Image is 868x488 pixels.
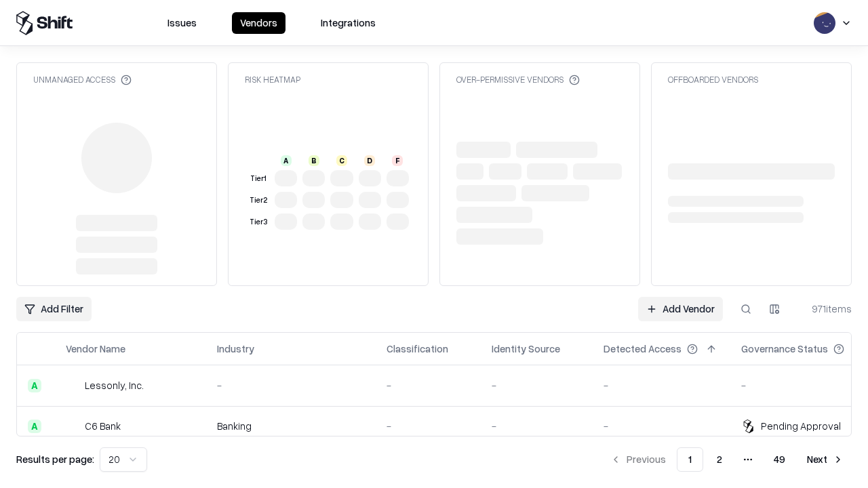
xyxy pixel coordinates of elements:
button: 1 [677,447,703,472]
div: A [28,379,41,392]
img: C6 Bank [66,420,79,433]
div: F [392,155,403,166]
div: Offboarded Vendors [668,74,758,85]
div: - [604,378,719,392]
div: Industry [217,342,254,356]
div: Tier 3 [248,216,269,228]
div: C [336,155,347,166]
div: Classification [387,342,448,356]
div: A [28,420,41,433]
button: Vendors [232,12,285,34]
button: Integrations [313,12,384,34]
a: Add Vendor [638,297,723,321]
div: Over-Permissive Vendors [456,74,580,85]
div: Risk Heatmap [245,74,300,85]
nav: pagination [602,447,852,472]
div: Tier 1 [248,173,269,184]
p: Results per page: [16,452,94,466]
button: 2 [706,447,733,472]
div: D [364,155,375,166]
div: Identity Source [492,342,560,356]
div: Detected Access [604,342,682,356]
div: Lessonly, Inc. [85,378,144,392]
div: Tier 2 [248,195,269,206]
div: - [492,419,582,433]
div: - [217,378,365,392]
div: Banking [217,419,365,433]
div: Vendor Name [66,342,125,356]
div: - [741,378,866,392]
div: - [604,419,719,433]
div: A [281,155,292,166]
div: B [309,155,319,166]
div: Governance Status [741,342,828,356]
img: Lessonly, Inc. [66,379,79,392]
div: - [387,378,470,392]
button: Next [799,447,852,472]
div: Pending Approval [761,419,841,433]
div: - [492,378,582,392]
div: C6 Bank [85,419,121,433]
button: 49 [763,447,796,472]
div: 971 items [797,302,852,316]
div: - [387,419,470,433]
button: Add Filter [16,297,92,321]
div: Unmanaged Access [33,74,132,85]
button: Issues [159,12,205,34]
